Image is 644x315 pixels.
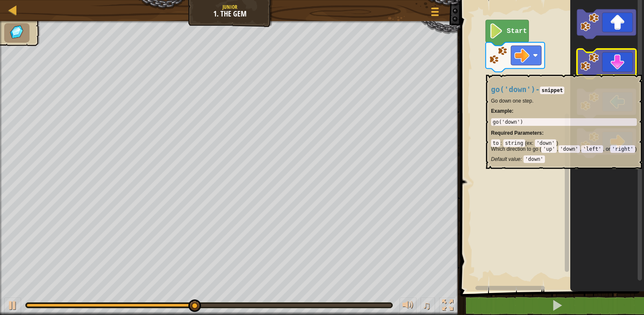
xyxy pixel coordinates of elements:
[581,145,603,153] code: 'left'
[527,140,532,146] span: ex
[4,23,30,43] li: Collect the gems.
[507,27,527,35] text: Start
[503,139,525,147] code: string
[610,145,635,153] code: 'right'
[535,139,556,147] code: 'down'
[421,298,435,315] button: ♫
[491,86,637,94] h4: -
[491,108,513,114] strong: :
[491,108,512,114] span: Example
[542,130,544,136] span: :
[491,140,637,162] div: ( )
[500,140,503,146] span: :
[491,139,500,147] code: to
[491,98,637,104] p: Go down one step.
[491,85,535,94] span: go('down')
[523,155,545,163] code: 'down'
[439,298,456,315] button: Toggle fullscreen
[541,145,557,153] code: 'up'
[558,145,580,153] code: 'down'
[491,156,521,162] span: Default value
[491,146,637,152] p: Which direction to go ( , , , or )
[422,299,431,312] span: ♫
[400,298,416,315] button: Adjust volume
[4,298,21,315] button: Ctrl + P: Play
[532,140,535,146] span: :
[521,156,523,162] span: :
[491,130,542,136] span: Required Parameters
[424,3,445,23] button: Show game menu
[493,119,635,125] div: go('down')
[540,87,565,94] code: snippet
